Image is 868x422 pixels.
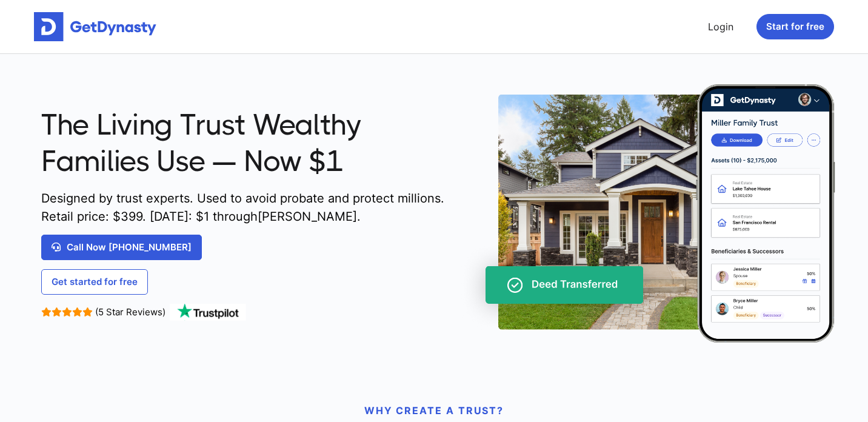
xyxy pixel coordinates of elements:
button: Start for free [756,14,834,39]
a: Login [703,15,738,39]
span: (5 Star Reviews) [95,306,165,318]
span: Designed by trust experts. Used to avoid probate and protect millions. Retail price: $ 399 . [DAT... [41,189,450,226]
a: Call Now [PHONE_NUMBER] [41,235,202,260]
p: WHY CREATE A TRUST? [41,403,827,418]
img: trust-on-cellphone [459,84,836,343]
img: Get started for free with Dynasty Trust Company [34,12,156,41]
span: The Living Trust Wealthy Families Use — Now $1 [41,107,450,180]
a: Get started for free [41,269,148,295]
img: TrustPilot Logo [169,304,247,321]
